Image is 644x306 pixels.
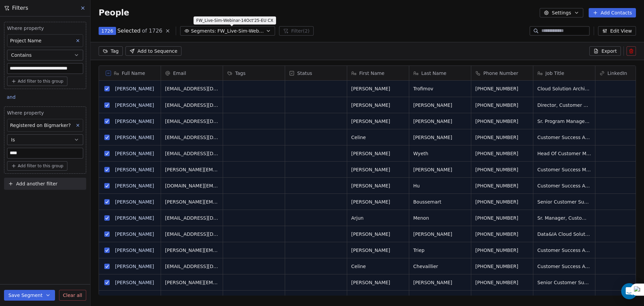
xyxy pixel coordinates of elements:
span: [PERSON_NAME] [413,279,467,286]
span: Arjun [351,215,405,221]
span: [PHONE_NUMBER] [475,134,529,141]
span: Last Name [421,70,446,77]
span: Cloud Solution Architect / Technical Customer Lead [537,85,591,92]
span: Sr. Program Manager- End Customer Investments Funds [537,118,591,125]
span: [PHONE_NUMBER] [475,85,529,92]
span: Celine [351,263,405,270]
span: [EMAIL_ADDRESS][DOMAIN_NAME] [165,263,219,270]
span: [PERSON_NAME] [413,166,467,173]
span: Senior Customer Success Account Manager [537,199,591,205]
button: 1726 [99,27,116,35]
span: [PERSON_NAME] [413,134,467,141]
span: [EMAIL_ADDRESS][DOMAIN_NAME] [165,85,219,92]
span: FW_Live-Sim-Webinar-14Oct'25-EU CX [217,28,264,35]
a: [PERSON_NAME] [115,151,154,156]
span: Director, Customer Success, B2B Commerce [537,102,591,108]
span: Sr. Manager, Customer Success Management [537,215,591,221]
span: Celine [351,134,405,141]
div: Status [285,66,347,80]
span: Data&IA Cloud Solution Architect Manager - Customer Success Unit [537,231,591,237]
button: Settings [540,8,583,17]
span: [PERSON_NAME] [351,247,405,254]
span: [PERSON_NAME][EMAIL_ADDRESS][DOMAIN_NAME] [165,247,219,254]
span: Email [173,70,186,77]
button: Edit View [598,26,636,36]
span: [PHONE_NUMBER] [475,182,529,189]
button: Filter(2) [279,26,314,36]
span: [PHONE_NUMBER] [475,166,529,173]
span: [PHONE_NUMBER] [475,215,529,221]
div: Last Name [409,66,471,80]
span: [PHONE_NUMBER] [475,150,529,157]
span: First Name [359,70,384,77]
span: Triep [413,247,467,254]
span: Boussemart [413,199,467,205]
span: 1726 [101,28,113,34]
a: [PERSON_NAME] [115,86,154,91]
span: Tags [235,70,246,77]
span: [EMAIL_ADDRESS][DOMAIN_NAME] [165,134,219,141]
span: Job Title [545,70,564,77]
span: [PERSON_NAME] [351,279,405,286]
span: Customer Success Account Manager [537,247,591,254]
span: Customer Success Account Manager [537,182,591,189]
span: [EMAIL_ADDRESS][DOMAIN_NAME] [165,215,219,221]
span: [EMAIL_ADDRESS][DOMAIN_NAME] [165,118,219,125]
button: Tag [99,46,123,56]
span: Senior Customer Success Account Manager [537,295,591,302]
div: Email [161,66,223,80]
div: Tags [223,66,285,80]
span: [PERSON_NAME][EMAIL_ADDRESS][PERSON_NAME][DOMAIN_NAME] [165,295,219,302]
button: Export [589,46,621,56]
a: [PERSON_NAME] [115,231,154,237]
span: [PERSON_NAME][EMAIL_ADDRESS][DOMAIN_NAME] [165,199,219,205]
span: Selected [117,27,141,35]
span: Senior Customer Success Account Manager [537,279,591,286]
button: Add Contacts [589,8,636,17]
span: Customer Success Account Manager [537,134,591,141]
a: [PERSON_NAME] [115,119,154,124]
a: [PERSON_NAME] [115,135,154,140]
span: [PHONE_NUMBER] [475,295,529,302]
a: [PERSON_NAME] [115,264,154,269]
span: [EMAIL_ADDRESS][DOMAIN_NAME] [165,231,219,237]
span: Status [297,70,312,77]
span: Customer Success Manager [537,166,591,173]
span: [PERSON_NAME] [413,102,467,108]
span: Chevaillier [413,263,467,270]
div: Open Intercom Messenger [621,283,637,299]
div: Phone Number [471,66,533,80]
span: [PERSON_NAME] [351,85,405,92]
span: [PERSON_NAME] [351,118,405,125]
a: [PERSON_NAME] [115,183,154,188]
span: [PHONE_NUMBER] [475,231,529,237]
button: Add to Sequence [125,46,181,56]
span: [PHONE_NUMBER] [475,199,529,205]
span: of 1726 [142,27,162,35]
span: [PERSON_NAME] [351,150,405,157]
span: [PERSON_NAME][EMAIL_ADDRESS][PERSON_NAME][DOMAIN_NAME] [165,166,219,173]
span: [DOMAIN_NAME][EMAIL_ADDRESS][DOMAIN_NAME] [165,182,219,189]
div: First Name [347,66,409,80]
a: [PERSON_NAME] [115,199,154,205]
span: [PERSON_NAME] [413,118,467,125]
span: LinkedIn [607,70,627,77]
a: [PERSON_NAME] [115,215,154,221]
span: Add to Sequence [138,48,177,54]
span: [PERSON_NAME] [413,231,467,237]
a: [PERSON_NAME] [115,248,154,253]
span: Full Name [122,70,145,77]
span: Menon [413,215,467,221]
span: Segments: [191,28,216,35]
span: [PERSON_NAME] [351,166,405,173]
div: Full Name [99,66,161,80]
span: [PHONE_NUMBER] [475,263,529,270]
span: [PERSON_NAME] [351,199,405,205]
a: [PERSON_NAME] [115,280,154,285]
span: [EMAIL_ADDRESS][DOMAIN_NAME] [165,150,219,157]
span: Trofimov [413,85,467,92]
p: FW_Live-Sim-Webinar-14Oct'25-EU CX [196,18,273,23]
span: [PERSON_NAME] [351,295,405,302]
span: [PERSON_NAME][EMAIL_ADDRESS][DOMAIN_NAME] [165,279,219,286]
span: [PHONE_NUMBER] [475,118,529,125]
